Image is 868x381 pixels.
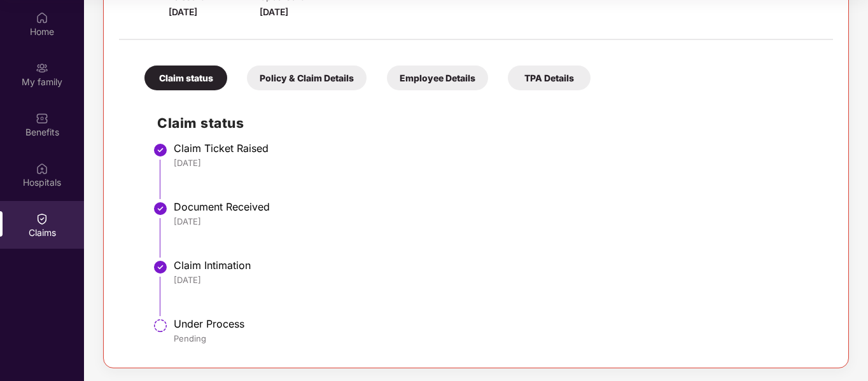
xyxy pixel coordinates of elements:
[153,142,168,158] img: svg+xml;base64,PHN2ZyBpZD0iU3RlcC1Eb25lLTMyeDMyIiB4bWxucz0iaHR0cDovL3d3dy53My5vcmcvMjAwMC9zdmciIH...
[174,274,820,286] div: [DATE]
[153,201,168,216] img: svg+xml;base64,PHN2ZyBpZD0iU3RlcC1Eb25lLTMyeDMyIiB4bWxucz0iaHR0cDovL3d3dy53My5vcmcvMjAwMC9zdmciIH...
[36,11,48,24] img: svg+xml;base64,PHN2ZyBpZD0iSG9tZSIgeG1sbnM9Imh0dHA6Ly93d3cudzMub3JnLzIwMDAvc3ZnIiB3aWR0aD0iMjAiIG...
[174,333,820,344] div: Pending
[247,66,367,90] div: Policy & Claim Details
[508,66,591,90] div: TPA Details
[174,259,820,272] div: Claim Intimation
[174,317,820,330] div: Under Process
[174,142,820,155] div: Claim Ticket Raised
[36,62,48,74] img: svg+xml;base64,PHN2ZyB3aWR0aD0iMjAiIGhlaWdodD0iMjAiIHZpZXdCb3g9IjAgMCAyMCAyMCIgZmlsbD0ibm9uZSIgeG...
[153,260,168,275] img: svg+xml;base64,PHN2ZyBpZD0iU3RlcC1Eb25lLTMyeDMyIiB4bWxucz0iaHR0cDovL3d3dy53My5vcmcvMjAwMC9zdmciIH...
[36,112,48,125] img: svg+xml;base64,PHN2ZyBpZD0iQmVuZWZpdHMiIHhtbG5zPSJodHRwOi8vd3d3LnczLm9yZy8yMDAwL3N2ZyIgd2lkdGg9Ij...
[174,157,820,169] div: [DATE]
[174,216,820,227] div: [DATE]
[36,162,48,175] img: svg+xml;base64,PHN2ZyBpZD0iSG9zcGl0YWxzIiB4bWxucz0iaHR0cDovL3d3dy53My5vcmcvMjAwMC9zdmciIHdpZHRoPS...
[144,66,227,90] div: Claim status
[260,6,288,17] span: [DATE]
[387,66,488,90] div: Employee Details
[174,200,820,213] div: Document Received
[36,212,48,225] img: svg+xml;base64,PHN2ZyBpZD0iQ2xhaW0iIHhtbG5zPSJodHRwOi8vd3d3LnczLm9yZy8yMDAwL3N2ZyIgd2lkdGg9IjIwIi...
[157,113,820,134] h2: Claim status
[169,6,197,17] span: [DATE]
[153,318,168,333] img: svg+xml;base64,PHN2ZyBpZD0iU3RlcC1QZW5kaW5nLTMyeDMyIiB4bWxucz0iaHR0cDovL3d3dy53My5vcmcvMjAwMC9zdm...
